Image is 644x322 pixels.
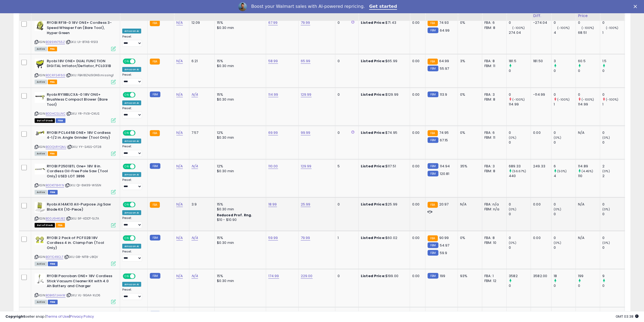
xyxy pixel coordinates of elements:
[509,140,531,145] div: 0
[191,202,210,207] div: 3.9
[122,67,141,72] div: Amazon AI
[460,59,478,64] div: 3%
[439,58,449,64] span: 64.99
[512,97,525,102] small: (-100%)
[554,30,576,35] div: 4
[428,243,438,248] small: FBM
[35,164,45,175] img: 31AREJjmQnL._SL40_.jpg
[150,59,160,65] small: FBA
[412,20,421,25] div: 0.00
[554,174,576,178] div: 4
[440,171,450,176] span: 120.81
[135,164,143,169] span: OFF
[301,235,310,241] a: 79.99
[428,137,438,143] small: FBM
[35,20,116,50] div: ASIN:
[509,59,531,64] div: 181.5
[35,274,45,284] img: 31zQeDGsbmL._SL40_.jpg
[268,58,278,64] a: 58.99
[557,26,570,30] small: (-100%)
[217,207,262,212] div: $0.30 min
[47,130,113,142] b: RYOBI PCL445B ONE+ 18V Cordless 4-1/2 in. Angle Grinder (Tool Only)
[35,202,45,213] img: 41CbRb1HfxL._SL40_.jpg
[509,235,531,240] div: 0
[35,190,47,195] span: All listings currently available for purchase on Amazon
[338,235,354,240] div: 1
[46,216,65,221] a: B00J6HKUB2
[582,169,593,173] small: (4.45%)
[122,172,141,177] div: Amazon AI
[460,202,478,207] div: N/A
[35,47,47,51] span: All listings currently available for purchase on Amazon
[509,202,531,207] div: 0
[428,250,438,256] small: FBM
[509,164,531,169] div: 689.33
[361,59,406,64] div: $65.99
[602,241,610,245] small: (0%)
[268,20,278,25] a: 67.99
[412,92,421,97] div: 0.00
[338,164,354,169] div: 5
[122,73,143,85] div: Preset:
[554,102,576,107] div: 1
[191,273,198,279] a: N/A
[428,273,438,279] small: FBM
[634,5,639,8] div: Close
[428,163,438,169] small: FBM
[64,255,98,259] span: | SKU: G8-N1T8-J8QV
[578,102,600,107] div: 114.99
[122,29,141,34] div: Amazon AI
[238,2,247,11] img: Profile image for Adrian
[48,80,57,84] span: FBA
[35,164,116,194] div: ASIN:
[361,235,385,240] b: Listed Price:
[602,174,624,178] div: 2
[217,235,262,240] div: 15%
[35,130,45,136] img: 31Ovz4OAEjL._SL40_.jpg
[66,216,99,221] span: | SKU: 9F-KDOT-5LTA
[602,207,610,211] small: (0%)
[606,97,619,102] small: (-100%)
[440,138,448,143] span: 67.15
[361,202,385,207] b: Listed Price:
[35,151,47,156] span: All listings currently available for purchase on Amazon
[439,202,449,207] span: 20.97
[484,20,502,25] div: FBA: 6
[47,274,113,290] b: RYOBI Pacroban ONE+ 18V Cordless Stick Vacuum Cleaner Kit with 4.0 Ah Battery and Charger
[176,20,183,25] a: N/A
[301,130,311,135] a: 99.99
[46,40,65,44] a: B0B9XN755Z
[428,235,438,241] small: FBA
[46,111,65,116] a: B0DHCSLLNC
[217,213,252,217] b: Reduced Prof. Rng.
[35,59,116,84] div: ASIN:
[123,203,130,207] span: ON
[251,4,365,9] div: Boost your Walmart sales with AI-powered repricing.
[484,64,502,68] div: FBM: 11
[361,130,385,135] b: Listed Price:
[150,202,160,208] small: FBA
[46,73,65,78] a: B0CRFS4F6G
[460,130,478,135] div: 0%
[35,20,45,31] img: 41EgobQidnL._SL40_.jpg
[268,164,278,169] a: 110.00
[602,92,624,97] div: 0
[46,314,69,319] a: Terms of Use
[509,241,516,245] small: (0%)
[135,236,143,240] span: OFF
[509,135,516,140] small: (0%)
[412,164,421,169] div: 0.00
[122,145,143,157] div: Preset:
[509,20,531,25] div: 0
[582,26,594,30] small: (-100%)
[67,145,101,149] span: | SKU: YY-SA5S-OT28
[338,92,354,97] div: 0
[56,118,65,123] span: FBM
[428,66,438,71] small: FBM
[533,164,547,169] div: 249.33
[361,164,385,169] b: Listed Price:
[47,59,113,70] b: Ryobi 18V ONE+ DUAL FUNCTION DIGITAL Inflator/Deflator, PCL031B
[56,223,65,228] span: FBA
[301,164,312,169] a: 129.99
[578,68,600,73] div: 0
